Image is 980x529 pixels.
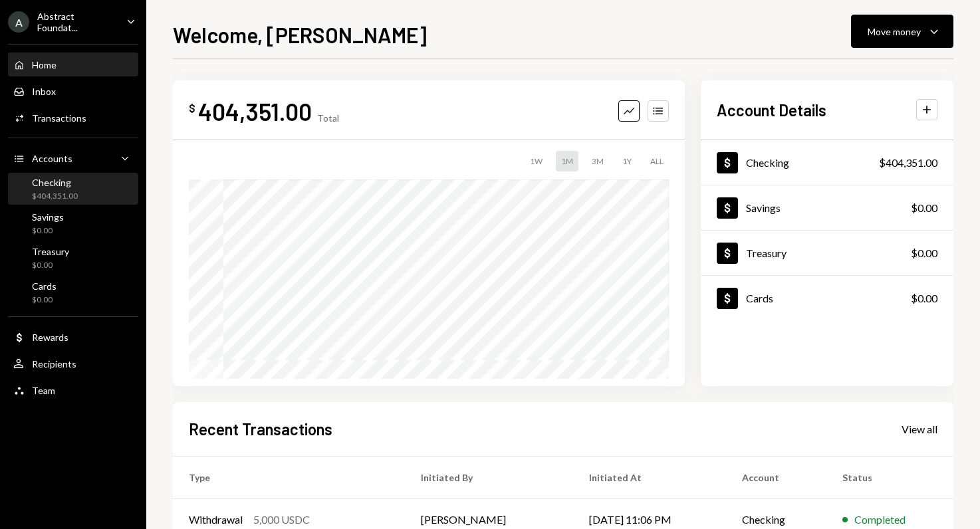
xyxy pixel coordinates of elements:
[32,191,78,202] div: $404,351.00
[32,153,72,164] div: Accounts
[32,211,64,223] div: Savings
[198,96,312,126] div: 404,351.00
[854,512,906,528] div: Completed
[8,11,29,33] div: A
[911,245,937,261] div: $0.00
[8,79,138,103] a: Inbox
[8,173,138,205] a: Checking$404,351.00
[32,112,86,124] div: Transactions
[525,151,548,171] div: 1W
[8,146,138,170] a: Accounts
[253,512,310,528] div: 5,000 USDC
[902,421,937,436] a: View all
[405,456,574,498] th: Initiated By
[911,290,937,306] div: $0.00
[617,151,637,171] div: 1Y
[37,11,116,33] div: Abstract Foundat...
[701,276,953,320] a: Cards$0.00
[726,456,826,498] th: Account
[746,292,773,304] div: Cards
[32,294,57,306] div: $0.00
[645,151,669,171] div: ALL
[911,200,937,216] div: $0.00
[746,247,787,259] div: Treasury
[879,155,937,171] div: $404,351.00
[32,246,69,257] div: Treasury
[32,332,68,343] div: Rewards
[746,156,789,169] div: Checking
[701,231,953,275] a: Treasury$0.00
[8,207,138,239] a: Savings$0.00
[189,512,243,528] div: Withdrawal
[8,325,138,349] a: Rewards
[701,140,953,185] a: Checking$404,351.00
[717,99,826,121] h2: Account Details
[317,112,339,124] div: Total
[902,423,937,436] div: View all
[586,151,609,171] div: 3M
[8,53,138,76] a: Home
[556,151,578,171] div: 1M
[573,456,726,498] th: Initiated At
[8,276,138,308] a: Cards$0.00
[8,378,138,402] a: Team
[32,385,55,396] div: Team
[32,225,64,237] div: $0.00
[189,102,195,115] div: $
[746,201,781,214] div: Savings
[173,21,427,48] h1: Welcome, [PERSON_NAME]
[868,25,921,39] div: Move money
[32,280,57,292] div: Cards
[32,177,78,188] div: Checking
[851,15,953,48] button: Move money
[8,106,138,130] a: Transactions
[32,86,56,97] div: Inbox
[826,456,953,498] th: Status
[32,59,57,70] div: Home
[32,358,76,370] div: Recipients
[8,352,138,375] a: Recipients
[32,260,69,271] div: $0.00
[701,185,953,230] a: Savings$0.00
[173,456,405,498] th: Type
[189,418,332,440] h2: Recent Transactions
[8,242,138,274] a: Treasury$0.00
